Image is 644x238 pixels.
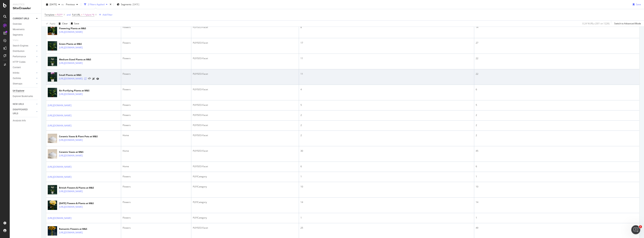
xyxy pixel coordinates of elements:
a: [URL][DOMAIN_NAME] [59,61,83,65]
a: HTTP Codes [13,60,35,64]
div: Ceramic Vases at M&S [59,150,99,154]
div: PLP/SEO-Facet [193,72,297,76]
div: 17 [300,41,473,45]
div: and [67,13,71,16]
a: CURRENT URLS [13,17,35,21]
button: Previous [64,1,79,7]
iframe: Intercom live chat [631,225,640,234]
span: ^.*plant.*$ [83,12,94,17]
a: [URL][DOMAIN_NAME] [59,231,83,234]
div: Content [13,66,21,69]
a: [URL][DOMAIN_NAME] [48,216,72,220]
div: 2 Filters Applied [88,3,104,6]
div: Green Plants at M&S [59,42,99,46]
div: PLP/SEO-Facet [193,165,297,168]
button: View HTML Source [88,77,91,80]
img: main image [48,55,57,68]
button: Segments[DATE] [115,1,141,7]
div: Performance [13,55,26,59]
div: PLP/Category [193,185,297,188]
span: Segments [121,3,131,6]
div: Inlinks [13,71,19,75]
div: Movements [13,28,25,31]
img: main image [48,87,57,99]
div: Segments [13,33,23,37]
div: PLP/Category [193,201,297,204]
div: 14 [476,201,638,204]
a: AI Url Details [92,77,95,81]
div: Flowers [123,113,190,117]
div: PLP/SEO-Facet [193,124,297,127]
div: 14 [476,26,638,29]
div: SiteCrawler [13,6,38,10]
div: Ceramic Vases & Plant Pots at M&S [59,135,99,138]
span: = [81,13,82,16]
div: 45 [476,149,638,153]
div: 6 [476,88,638,91]
div: Search Engines [13,44,28,48]
a: Visit Online Page [84,78,86,80]
span: Previous [64,3,75,6]
div: Home [123,165,190,168]
button: Apply [45,21,55,27]
div: 6 [476,165,638,168]
div: Clear [62,22,68,25]
a: Inlinks [13,71,35,75]
div: Explorer Bookmarks [13,94,33,98]
div: 30 [300,149,473,153]
div: Flowers [123,103,190,107]
div: 25 [300,226,473,230]
div: Flowers [123,124,190,127]
div: HTTP Codes [13,60,25,64]
div: Analytics [13,3,38,6]
div: 5 [476,103,638,107]
div: Add Filter [103,13,113,16]
div: PLP/SEO-Facet [193,149,297,153]
button: Save [631,1,641,7]
div: PLP/SEO-Facet [193,103,297,107]
div: Visits [13,38,18,42]
a: [URL][DOMAIN_NAME] [59,190,83,193]
div: Flowers [123,41,190,45]
span: PLP/* [57,12,63,17]
div: 22 [476,57,638,60]
div: 8 [300,26,473,29]
div: 10 [300,185,473,188]
a: [URL][DOMAIN_NAME] [48,165,72,169]
div: times [109,3,112,6]
img: main image [48,40,57,52]
div: Save [74,22,79,25]
button: Switch to Advanced Mode [613,21,641,27]
div: Flowers [123,226,190,230]
div: Home [123,149,190,153]
div: Flowers [123,57,190,60]
div: [DATE] Flowers & Plants at M&S [59,202,99,205]
div: 2 [300,134,473,137]
button: 2 Filters Applied [83,1,109,7]
img: main image [48,184,57,196]
img: main image [48,148,57,160]
a: [URL][DOMAIN_NAME] [59,92,83,96]
div: 2 [476,113,638,117]
a: [URL][DOMAIN_NAME] [48,175,72,179]
div: Medium-Sized Plants at M&S [59,58,99,61]
a: [URL][DOMAIN_NAME] [59,77,83,81]
div: Apply [50,22,55,25]
button: [DATE] [45,1,61,7]
div: 1 [476,216,638,219]
div: 4 [300,88,473,91]
img: main image [48,24,57,37]
a: Segments [13,33,39,37]
a: NEW URLS [13,102,35,106]
div: Flowers [123,72,190,76]
div: Flowers [123,185,190,188]
a: Visits [13,38,22,42]
a: [URL][DOMAIN_NAME] [48,124,72,128]
div: PLP/SEO-Facet [193,226,297,230]
a: Performance [13,55,35,59]
div: CURRENT URLS [13,17,29,21]
img: main image [48,71,57,83]
div: Flowering Plants at M&S [59,27,99,30]
div: 6 [300,165,473,168]
div: Analysis Info [13,119,26,123]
